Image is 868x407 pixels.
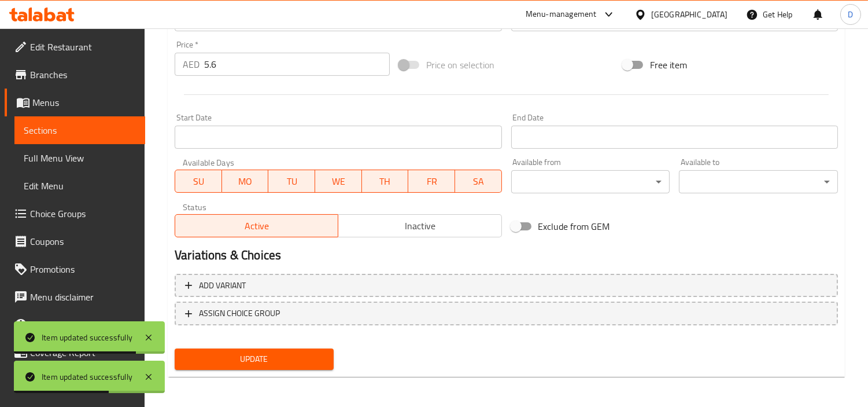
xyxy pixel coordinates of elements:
[362,170,409,193] button: TH
[175,302,838,325] button: ASSIGN CHOICE GROUP
[315,170,362,193] button: WE
[5,339,145,366] a: Coverage Report
[30,40,136,54] span: Edit Restaurant
[24,179,136,193] span: Edit Menu
[5,366,145,394] a: Grocery Checklist
[42,371,132,383] div: Item updated successfully
[413,173,450,190] span: FR
[5,255,145,283] a: Promotions
[24,151,136,165] span: Full Menu View
[175,247,838,264] h2: Variations & Choices
[14,172,145,200] a: Edit Menu
[199,306,280,321] span: ASSIGN CHOICE GROUP
[30,346,136,360] span: Coverage Report
[180,173,217,190] span: SU
[30,68,136,82] span: Branches
[183,57,200,71] p: AED
[204,53,390,76] input: Please enter price
[460,173,497,190] span: SA
[320,173,357,190] span: WE
[175,170,222,193] button: SU
[184,352,324,366] span: Update
[5,61,145,89] a: Branches
[30,234,136,248] span: Coupons
[222,170,269,193] button: MO
[538,219,610,233] span: Exclude from GEM
[199,278,246,293] span: Add variant
[42,331,132,344] div: Item updated successfully
[426,58,494,72] span: Price on selection
[5,283,145,311] a: Menu disclaimer
[5,311,145,339] a: Upsell
[408,170,455,193] button: FR
[511,170,670,193] div: ​
[679,170,838,193] div: ​
[30,290,136,304] span: Menu disclaimer
[30,207,136,221] span: Choice Groups
[455,170,502,193] button: SA
[175,214,338,237] button: Active
[651,8,727,21] div: [GEOGRAPHIC_DATA]
[180,218,334,234] span: Active
[30,318,136,332] span: Upsell
[5,228,145,255] a: Coupons
[268,170,315,193] button: TU
[14,116,145,144] a: Sections
[14,144,145,172] a: Full Menu View
[367,173,404,190] span: TH
[343,218,497,234] span: Inactive
[5,89,145,116] a: Menus
[30,262,136,276] span: Promotions
[32,96,136,109] span: Menus
[24,123,136,137] span: Sections
[848,8,853,21] span: D
[5,200,145,228] a: Choice Groups
[227,173,264,190] span: MO
[526,8,597,21] div: Menu-management
[5,33,145,61] a: Edit Restaurant
[650,58,687,72] span: Free item
[273,173,311,190] span: TU
[175,274,838,298] button: Add variant
[338,214,501,237] button: Inactive
[175,349,334,370] button: Update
